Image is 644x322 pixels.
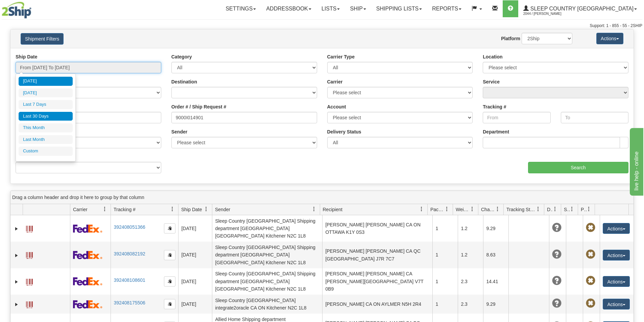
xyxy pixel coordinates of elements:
[19,123,73,132] li: This Month
[586,299,595,308] span: Pickup Not Assigned
[164,250,175,260] button: Copy to clipboard
[532,203,544,215] a: Tracking Status filter column settings
[458,295,483,314] td: 2.3
[322,268,432,295] td: [PERSON_NAME] [PERSON_NAME] CA [PERSON_NAME][GEOGRAPHIC_DATA] V7T 0B9
[430,206,445,213] span: Packages
[171,128,187,135] label: Sender
[528,162,628,173] input: Search
[73,224,102,233] img: 2 - FedEx Express®
[523,10,574,17] span: 2044 / [PERSON_NAME]
[416,203,427,215] a: Recipient filter column settings
[552,250,562,259] span: Unknown
[220,0,261,17] a: Settings
[432,215,458,242] td: 1
[518,0,642,17] a: Sleep Country [GEOGRAPHIC_DATA] 2044 / [PERSON_NAME]
[73,277,102,286] img: 2 - FedEx Express®
[178,295,212,314] td: [DATE]
[73,251,102,259] img: 2 - FedEx Express®
[5,4,63,12] div: live help - online
[483,242,508,268] td: 8.63
[564,206,570,213] span: Shipment Issues
[21,33,64,45] button: Shipment Filters
[114,206,136,213] span: Tracking #
[506,206,536,213] span: Tracking Status
[171,53,192,60] label: Category
[441,203,453,215] a: Packages filter column settings
[456,206,470,213] span: Weight
[345,0,371,17] a: Ship
[596,33,623,44] button: Actions
[483,53,502,60] label: Location
[114,300,145,305] a: 392408175506
[178,268,212,295] td: [DATE]
[427,0,467,17] a: Reports
[13,225,20,232] a: Expand
[215,206,230,213] span: Sender
[586,223,595,232] span: Pickup Not Assigned
[19,77,73,86] li: [DATE]
[212,268,322,295] td: Sleep Country [GEOGRAPHIC_DATA] Shipping department [GEOGRAPHIC_DATA] [GEOGRAPHIC_DATA] Kitchener...
[26,276,33,287] a: Label
[212,295,322,314] td: Sleep Country [GEOGRAPHIC_DATA] integrate2oracle CA ON Kitchener N2C 1L8
[481,206,495,213] span: Charge
[458,242,483,268] td: 1.2
[603,250,630,261] button: Actions
[200,203,212,215] a: Ship Date filter column settings
[483,268,508,295] td: 14.41
[552,299,562,308] span: Unknown
[547,206,553,213] span: Delivery Status
[327,78,343,85] label: Carrier
[628,126,643,195] iframe: chat widget
[13,301,20,308] a: Expand
[483,112,550,123] input: From
[581,206,587,213] span: Pickup Status
[552,276,562,286] span: Unknown
[552,223,562,232] span: Unknown
[327,53,355,60] label: Carrier Type
[261,0,316,17] a: Addressbook
[327,103,346,110] label: Account
[114,224,145,230] a: 392408051366
[171,103,226,110] label: Order # / Ship Request #
[483,128,509,135] label: Department
[19,89,73,98] li: [DATE]
[16,53,38,60] label: Ship Date
[164,299,175,309] button: Copy to clipboard
[566,203,578,215] a: Shipment Issues filter column settings
[178,242,212,268] td: [DATE]
[371,0,427,17] a: Shipping lists
[483,295,508,314] td: 9.29
[458,268,483,295] td: 2.3
[167,203,178,215] a: Tracking # filter column settings
[164,223,175,233] button: Copy to clipboard
[322,242,432,268] td: [PERSON_NAME] [PERSON_NAME] CA QC [GEOGRAPHIC_DATA] J7R 7C7
[26,298,33,309] a: Label
[114,277,145,283] a: 392408108601
[549,203,561,215] a: Delivery Status filter column settings
[322,295,432,314] td: [PERSON_NAME] CA ON AYLMER N5H 2R4
[171,78,197,85] label: Destination
[561,112,628,123] input: To
[316,0,345,17] a: Lists
[327,128,361,135] label: Delivery Status
[529,6,634,11] span: Sleep Country [GEOGRAPHIC_DATA]
[2,23,642,29] div: Support: 1 - 855 - 55 - 2SHIP
[483,78,500,85] label: Service
[212,215,322,242] td: Sleep Country [GEOGRAPHIC_DATA] Shipping department [GEOGRAPHIC_DATA] [GEOGRAPHIC_DATA] Kitchener...
[181,206,202,213] span: Ship Date
[19,112,73,121] li: Last 30 Days
[467,203,478,215] a: Weight filter column settings
[19,147,73,156] li: Custom
[308,203,320,215] a: Sender filter column settings
[178,215,212,242] td: [DATE]
[26,223,33,233] a: Label
[26,249,33,260] a: Label
[432,242,458,268] td: 1
[603,299,630,309] button: Actions
[492,203,503,215] a: Charge filter column settings
[13,252,20,259] a: Expand
[99,203,111,215] a: Carrier filter column settings
[212,242,322,268] td: Sleep Country [GEOGRAPHIC_DATA] Shipping department [GEOGRAPHIC_DATA] [GEOGRAPHIC_DATA] Kitchener...
[432,295,458,314] td: 1
[114,251,145,256] a: 392408082192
